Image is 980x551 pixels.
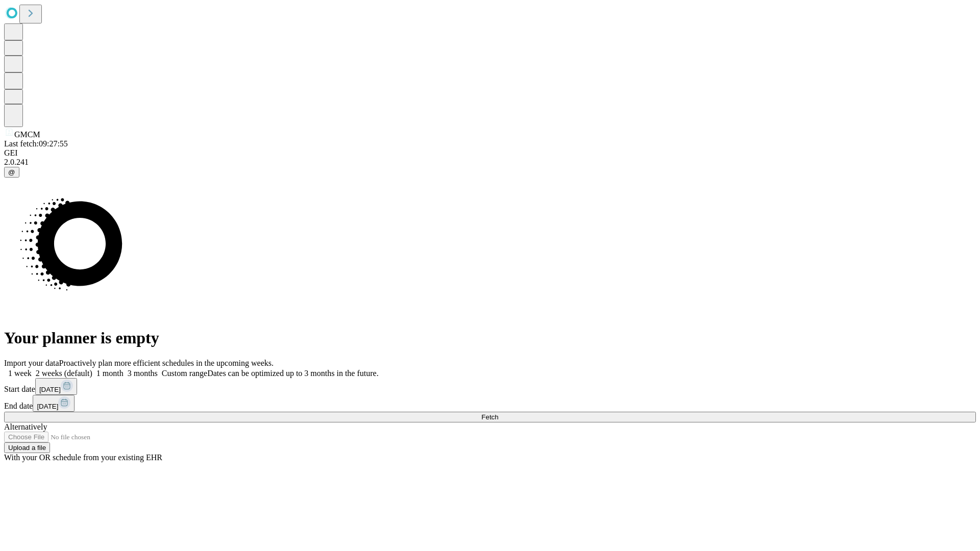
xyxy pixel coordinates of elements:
[4,442,50,453] button: Upload a file
[36,369,92,378] span: 2 weeks (default)
[4,453,162,462] span: With your OR schedule from your existing EHR
[35,378,77,395] button: [DATE]
[128,369,158,378] span: 3 months
[4,329,976,347] h1: Your planner is empty
[96,369,124,378] span: 1 month
[4,158,976,167] div: 2.0.241
[4,148,976,158] div: GEI
[8,168,15,176] span: @
[207,369,378,378] span: Dates can be optimized up to 3 months in the future.
[8,369,32,378] span: 1 week
[37,403,58,410] span: [DATE]
[4,359,59,367] span: Import your data
[4,378,976,395] div: Start date
[4,395,976,412] div: End date
[4,412,976,422] button: Fetch
[14,130,40,139] span: GMCM
[59,359,274,367] span: Proactively plan more efficient schedules in the upcoming weeks.
[33,395,75,412] button: [DATE]
[481,413,498,421] span: Fetch
[162,369,207,378] span: Custom range
[39,386,61,393] span: [DATE]
[4,422,47,431] span: Alternatively
[4,167,19,178] button: @
[4,139,68,148] span: Last fetch: 09:27:55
